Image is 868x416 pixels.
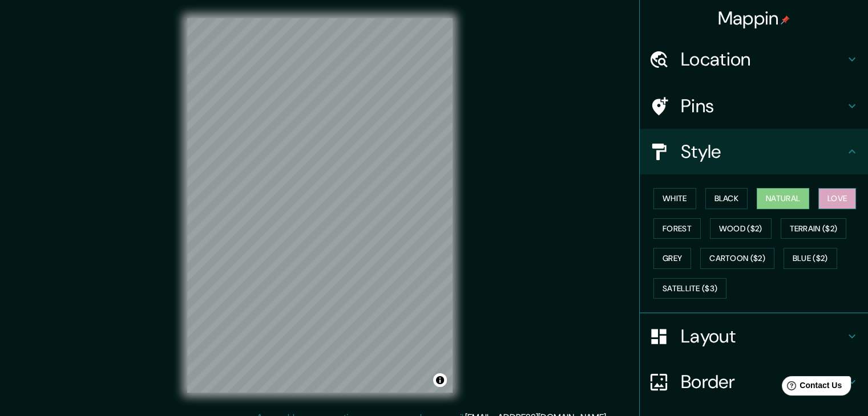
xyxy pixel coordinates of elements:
button: Love [818,188,856,209]
button: Wood ($2) [710,218,772,239]
button: Satellite ($3) [653,278,726,299]
button: Toggle attribution [433,373,447,387]
iframe: Help widget launcher [766,372,855,403]
h4: Mappin [718,7,790,30]
button: Blue ($2) [784,248,837,269]
div: Pins [640,83,868,129]
div: Style [640,129,868,174]
button: Cartoon ($2) [700,248,774,269]
h4: Style [681,140,845,163]
div: Layout [640,313,868,359]
div: Location [640,36,868,82]
img: pin-icon.png [781,15,790,25]
h4: Border [681,370,845,393]
canvas: Map [187,18,453,393]
h4: Pins [681,95,845,117]
button: Black [705,188,748,209]
h4: Layout [681,325,845,348]
button: White [653,188,696,209]
div: Border [640,359,868,405]
button: Natural [757,188,809,209]
button: Terrain ($2) [781,218,847,239]
button: Grey [653,248,691,269]
h4: Location [681,48,845,71]
button: Forest [653,218,701,239]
